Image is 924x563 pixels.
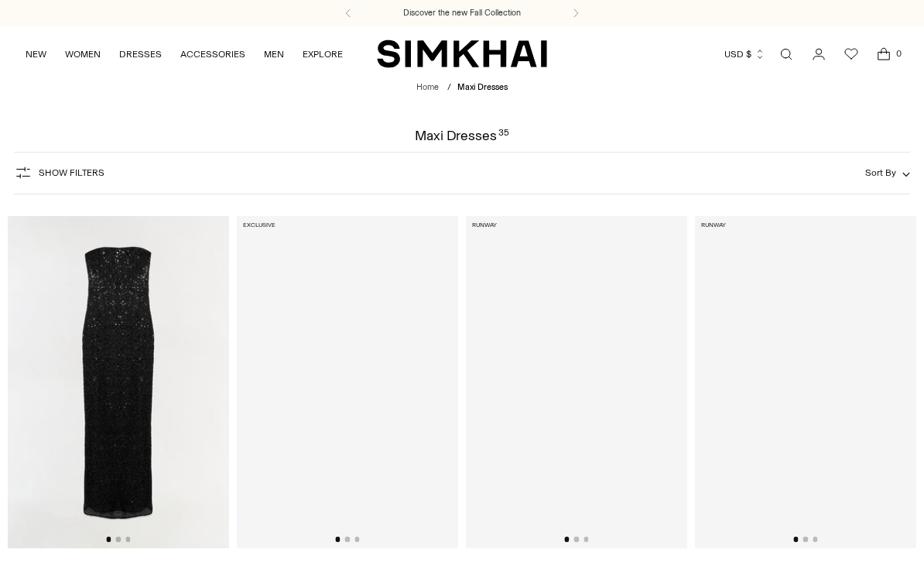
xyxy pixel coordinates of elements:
button: Go to slide 1 [335,537,340,541]
a: NEW [26,37,46,71]
a: ACCESSORIES [180,37,245,71]
button: Go to slide 1 [564,537,569,541]
a: Open cart modal [868,39,899,70]
button: Go to slide 2 [345,537,350,541]
a: SIMKHAI [377,39,547,69]
button: Go to slide 3 [125,537,130,541]
a: Wishlist [836,39,867,70]
a: DRESSES [119,37,162,71]
div: / [447,81,451,94]
a: WOMEN [65,37,101,71]
a: EXPLORE [303,37,343,71]
span: Show Filters [39,167,104,178]
button: Go to slide 1 [106,537,111,541]
a: Go to the account page [803,39,834,70]
a: Open search modal [771,39,802,70]
button: Sort By [865,164,910,181]
span: 0 [891,46,905,60]
button: Go to slide 2 [116,537,121,541]
button: USD $ [724,37,765,71]
a: Home [416,82,439,92]
span: Maxi Dresses [457,82,508,92]
button: Go to slide 3 [813,537,817,541]
nav: breadcrumbs [416,81,508,94]
span: Sort By [865,167,896,178]
h1: Maxi Dresses [415,129,508,142]
a: MEN [264,37,284,71]
img: Xyla Sequin Gown [8,216,229,548]
div: 35 [498,129,509,142]
button: Go to slide 3 [354,537,359,541]
button: Go to slide 1 [793,537,798,541]
button: Show Filters [14,160,104,185]
button: Go to slide 3 [583,537,588,541]
button: Go to slide 2 [574,537,579,541]
a: Discover the new Fall Collection [403,7,521,19]
button: Go to slide 2 [803,537,808,541]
